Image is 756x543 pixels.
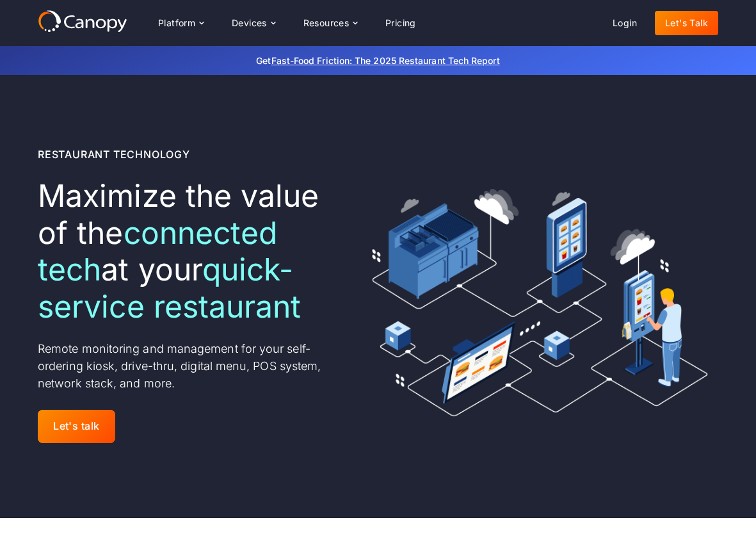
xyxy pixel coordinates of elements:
em: quick-service restaurant [38,250,301,325]
a: Let's Talk [655,11,718,35]
h1: Maximize the value of the at your [38,177,325,325]
a: Fast-Food Friction: The 2025 Restaurant Tech Report [271,55,500,66]
p: Remote monitoring and management for your self-ordering kiosk, drive-thru, digital menu, POS syst... [38,340,325,392]
a: Pricing [375,11,426,35]
div: Resources [303,19,350,28]
div: Platform [158,19,195,28]
p: Get [65,54,692,67]
div: Devices [232,19,267,28]
div: Restaurant Technology [38,147,190,162]
div: Let's talk [53,420,100,432]
a: Login [602,11,647,35]
em: connected tech [38,214,277,289]
a: Let's talk [38,410,115,442]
